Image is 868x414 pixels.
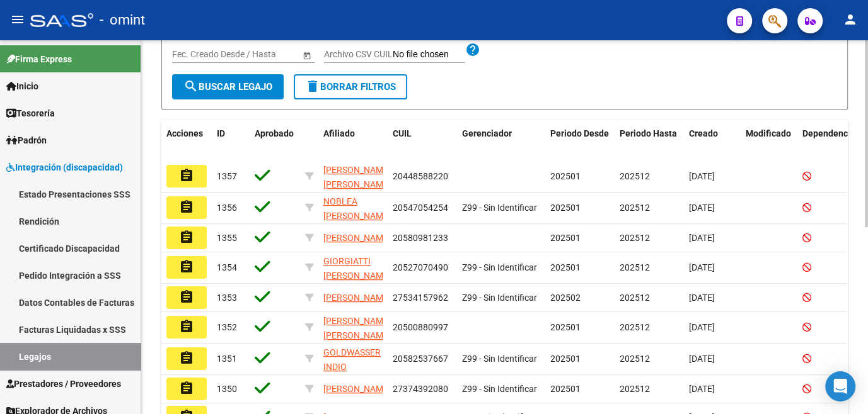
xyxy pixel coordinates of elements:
[250,120,300,162] datatable-header-cell: Aprobado
[323,128,355,138] span: Afiliado
[550,171,581,181] span: 202501
[550,354,581,364] span: 202501
[217,293,237,303] span: 1353
[323,316,391,340] span: [PERSON_NAME] [PERSON_NAME]
[462,293,537,303] span: Z99 - Sin Identificar
[843,12,858,27] mat-icon: person
[620,171,650,181] span: 202512
[217,384,237,394] span: 1350
[393,262,448,272] span: 20527070490
[323,233,391,243] span: [PERSON_NAME]
[217,171,237,181] span: 1357
[689,384,715,394] span: [DATE]
[393,384,448,394] span: 27374392080
[797,120,867,162] datatable-header-cell: Dependencia
[550,262,581,272] span: 202501
[172,49,218,60] input: Fecha inicio
[323,165,391,189] span: [PERSON_NAME] [PERSON_NAME]
[615,120,684,162] datatable-header-cell: Periodo Hasta
[620,354,650,364] span: 202512
[305,79,320,94] mat-icon: delete
[620,322,650,332] span: 202512
[6,79,38,93] span: Inicio
[393,171,448,181] span: 20448588220
[217,203,237,213] span: 1356
[6,377,121,391] span: Prestadores / Proveedores
[323,384,391,394] span: [PERSON_NAME]
[689,293,715,303] span: [DATE]
[294,74,407,99] button: Borrar Filtros
[462,262,537,272] span: Z99 - Sin Identificar
[179,350,194,366] mat-icon: assignment
[217,233,237,243] span: 1355
[393,128,412,138] span: CUIL
[229,49,291,60] input: Fecha fin
[6,106,55,120] span: Tesorería
[6,133,47,147] span: Padrón
[684,120,741,162] datatable-header-cell: Creado
[746,128,791,138] span: Modificado
[393,293,448,303] span: 27534157962
[689,262,715,272] span: [DATE]
[462,384,537,394] span: Z99 - Sin Identificar
[179,199,194,215] mat-icon: assignment
[172,74,284,99] button: Buscar Legajo
[393,322,448,332] span: 20500880997
[689,203,715,213] span: [DATE]
[620,262,650,272] span: 202512
[620,293,650,303] span: 202512
[462,354,537,364] span: Z99 - Sin Identificar
[183,81,272,92] span: Buscar Legajo
[457,120,545,162] datatable-header-cell: Gerenciador
[305,81,396,92] span: Borrar Filtros
[6,160,123,174] span: Integración (discapacidad)
[462,203,537,213] span: Z99 - Sin Identificar
[179,289,194,305] mat-icon: assignment
[620,128,677,138] span: Periodo Hasta
[323,347,381,372] span: GOLDWASSER INDIO
[545,120,615,162] datatable-header-cell: Periodo Desde
[393,203,448,213] span: 20547054254
[393,233,448,243] span: 20580981233
[465,42,480,57] mat-icon: help
[161,120,212,162] datatable-header-cell: Acciones
[689,322,715,332] span: [DATE]
[550,322,581,332] span: 202501
[388,120,457,162] datatable-header-cell: CUIL
[620,233,650,243] span: 202512
[620,384,650,394] span: 202512
[6,52,72,66] span: Firma Express
[462,128,512,138] span: Gerenciador
[825,371,855,401] div: Open Intercom Messenger
[179,381,194,396] mat-icon: assignment
[217,128,225,138] span: ID
[179,168,194,183] mat-icon: assignment
[166,128,203,138] span: Acciones
[550,203,581,213] span: 202501
[620,203,650,213] span: 202512
[393,49,465,60] input: Archivo CSV CUIL
[183,79,199,94] mat-icon: search
[550,293,581,303] span: 202502
[212,120,250,162] datatable-header-cell: ID
[324,49,393,59] span: Archivo CSV CUIL
[179,319,194,334] mat-icon: assignment
[300,48,313,62] button: Open calendar
[179,230,194,245] mat-icon: assignment
[217,322,237,332] span: 1352
[100,6,145,34] span: - omint
[393,354,448,364] span: 20582537667
[689,128,718,138] span: Creado
[802,128,855,138] span: Dependencia
[689,354,715,364] span: [DATE]
[689,233,715,243] span: [DATE]
[689,171,715,181] span: [DATE]
[217,354,237,364] span: 1351
[179,259,194,274] mat-icon: assignment
[323,196,391,221] span: NOBLEA [PERSON_NAME]
[217,262,237,272] span: 1354
[550,384,581,394] span: 202501
[323,293,391,303] span: [PERSON_NAME]
[318,120,388,162] datatable-header-cell: Afiliado
[10,12,25,27] mat-icon: menu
